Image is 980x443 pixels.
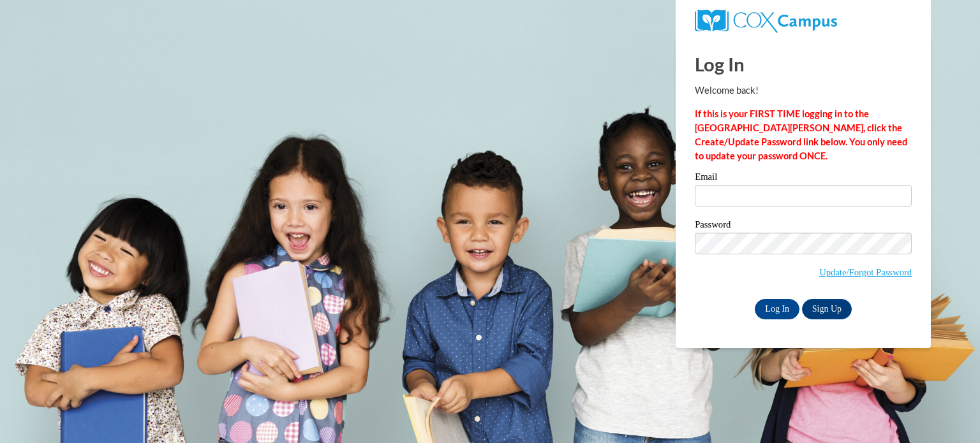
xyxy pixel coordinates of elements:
[755,299,799,319] input: Log In
[695,15,837,25] a: COX Campus
[695,51,912,77] h1: Log In
[695,172,912,185] label: Email
[695,220,912,233] label: Password
[695,84,912,98] p: Welcome back!
[695,10,837,33] img: COX Campus
[819,267,912,277] a: Update/Forgot Password
[695,108,907,161] strong: If this is your FIRST TIME logging in to the [GEOGRAPHIC_DATA][PERSON_NAME], click the Create/Upd...
[802,299,852,319] a: Sign Up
